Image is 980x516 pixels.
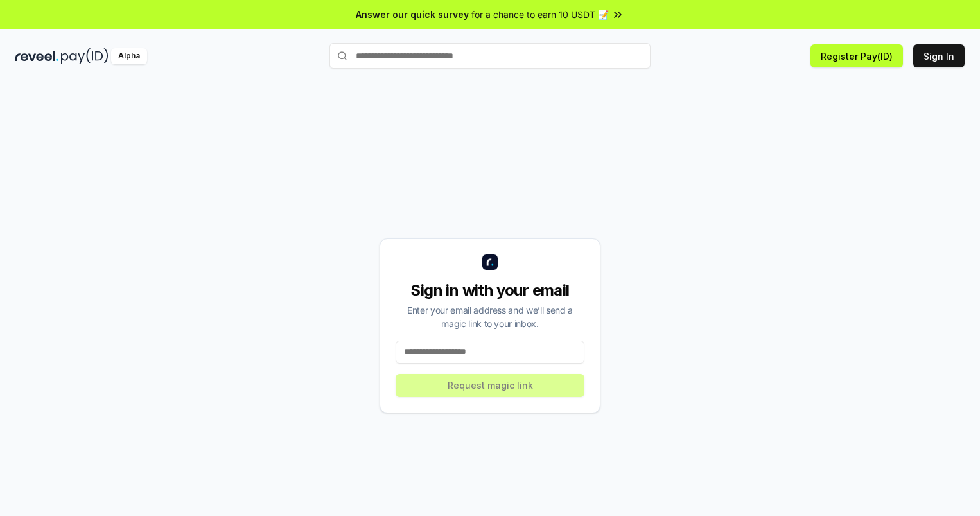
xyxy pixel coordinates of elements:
div: Alpha [111,48,147,64]
div: Sign in with your email [396,280,584,301]
img: reveel_dark [15,48,58,64]
img: logo_small [482,254,498,270]
span: Answer our quick survey [356,8,469,21]
img: pay_id [61,48,109,64]
button: Sign In [913,44,965,67]
div: Enter your email address and we’ll send a magic link to your inbox. [396,303,584,330]
span: for a chance to earn 10 USDT 📝 [471,8,609,21]
button: Register Pay(ID) [810,44,903,67]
